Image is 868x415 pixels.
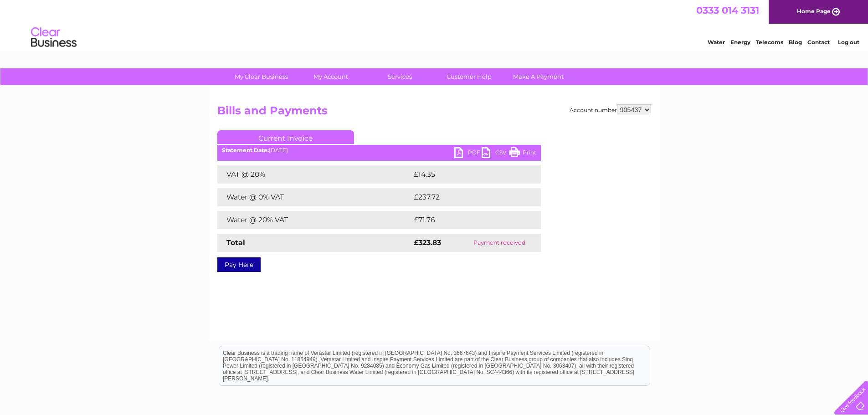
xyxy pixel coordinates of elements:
[414,238,441,247] strong: £323.83
[293,68,368,85] a: My Account
[217,211,411,229] td: Water @ 20% VAT
[217,104,651,122] h2: Bills and Payments
[708,39,725,46] a: Water
[31,24,77,51] img: logo.png
[222,147,269,154] b: Statement Date:
[217,165,411,184] td: VAT @ 20%
[411,165,522,184] td: £14.35
[219,5,650,44] div: Clear Business is a trading name of Verastar Limited (registered in [GEOGRAPHIC_DATA] No. 3667643...
[458,234,541,252] td: Payment received
[509,147,536,160] a: Print
[217,257,261,272] a: Pay Here
[838,39,859,46] a: Log out
[217,188,411,206] td: Water @ 0% VAT
[217,130,354,144] a: Current Invoice
[362,68,437,85] a: Services
[570,104,651,115] div: Account number
[226,238,245,247] strong: Total
[730,39,750,46] a: Energy
[807,39,830,46] a: Contact
[789,39,802,46] a: Blog
[411,211,522,229] td: £71.76
[756,39,783,46] a: Telecoms
[431,68,507,85] a: Customer Help
[217,147,541,154] div: [DATE]
[482,147,509,160] a: CSV
[454,147,482,160] a: PDF
[501,68,576,85] a: Make A Payment
[696,5,759,16] a: 0333 014 3131
[411,188,524,206] td: £237.72
[224,68,299,85] a: My Clear Business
